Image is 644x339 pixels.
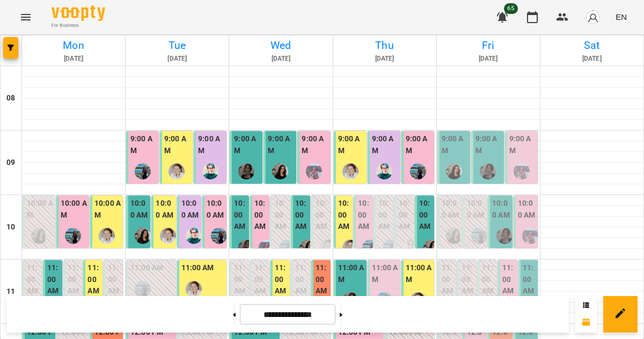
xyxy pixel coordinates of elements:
[438,37,538,54] h6: Fri
[279,240,295,256] img: Ліліана Честнова
[338,198,351,233] label: 10:00 AM
[342,163,358,179] img: Ольга Фурт
[135,228,151,244] img: Оксана Шкалей
[372,262,398,285] label: 11:00 AM
[378,198,391,233] label: 10:00 AM
[127,54,227,64] h6: [DATE]
[135,281,151,297] img: Ліліана Честнова
[523,262,536,297] label: 11:00 AM
[234,262,247,297] label: 11:00 AM
[419,198,432,233] label: 10:00 AM
[362,240,378,256] img: Ліліана Честнова
[475,133,502,156] label: 9:00 AM
[6,221,15,233] h6: 10
[259,240,275,256] img: Вікторія Ангела
[99,228,115,244] div: Ольга Фурт
[504,3,518,14] span: 65
[156,198,173,221] label: 10:00 AM
[467,198,485,221] label: 10:00 AM
[522,228,538,244] img: Вікторія Ангела
[135,163,151,179] img: Ліліана Честнова
[509,133,536,156] label: 9:00 AM
[403,240,419,256] img: Тетяна Кострицька
[254,198,267,233] label: 10:00 AM
[295,262,308,297] label: 11:00 AM
[442,262,455,297] label: 11:00 AM
[446,228,462,244] div: Оксана Шкалей
[399,198,412,233] label: 10:00 AM
[211,228,227,244] div: Ліліана Честнова
[127,37,227,54] h6: Tue
[316,198,328,233] label: 10:00 AM
[338,133,364,156] label: 9:00 AM
[47,262,60,297] label: 11:00 AM
[442,198,459,221] label: 10:00 AM
[514,163,530,179] img: Вікторія Ангела
[31,228,47,244] img: Оксана Шкалей
[542,54,642,64] h6: [DATE]
[52,5,105,21] img: Voopty Logo
[61,198,87,221] label: 10:00 AM
[181,262,214,274] label: 11:00 AM
[160,228,176,244] img: Ольга Фурт
[376,163,392,179] div: Тетяна Кострицька
[24,37,123,54] h6: Mon
[299,240,316,256] img: Оксана Шкалей
[186,281,202,297] img: Ольга Фурт
[335,37,435,54] h6: Thu
[231,37,331,54] h6: Wed
[358,198,371,233] label: 10:00 AM
[295,198,308,233] label: 10:00 AM
[164,133,191,156] label: 9:00 AM
[482,262,495,297] label: 11:00 AM
[518,198,536,221] label: 10:00 AM
[181,198,199,221] label: 10:00 AM
[410,163,426,179] div: Ліліана Честнова
[202,163,218,179] div: Тетяна Кострицька
[65,228,81,244] img: Ліліана Честнова
[471,228,487,244] img: Ліліана Честнова
[275,198,288,233] label: 10:00 AM
[272,163,288,179] img: Оксана Шкалей
[207,198,224,221] label: 10:00 AM
[108,262,121,297] label: 11:00 AM
[502,262,515,297] label: 11:00 AM
[238,240,254,256] div: Данюк Дарина
[234,133,260,156] label: 9:00 AM
[496,228,513,244] div: Данюк Дарина
[268,133,294,156] label: 9:00 AM
[27,198,53,221] label: 10:00 AM
[611,7,631,27] button: EN
[130,133,157,156] label: 9:00 AM
[372,133,398,156] label: 9:00 AM
[198,133,224,156] label: 9:00 AM
[492,198,510,221] label: 10:00 AM
[442,133,468,156] label: 9:00 AM
[446,163,462,179] img: Оксана Шкалей
[27,262,40,297] label: 11:00 AM
[186,228,202,244] img: Тетяна Кострицька
[320,240,336,256] div: Ольга Фурт
[238,163,254,179] img: Данюк Дарина
[87,262,100,297] label: 11:00 AM
[338,262,364,285] label: 11:00 AM
[234,198,247,233] label: 10:00 AM
[52,22,105,29] span: For Business
[480,163,496,179] img: Данюк Дарина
